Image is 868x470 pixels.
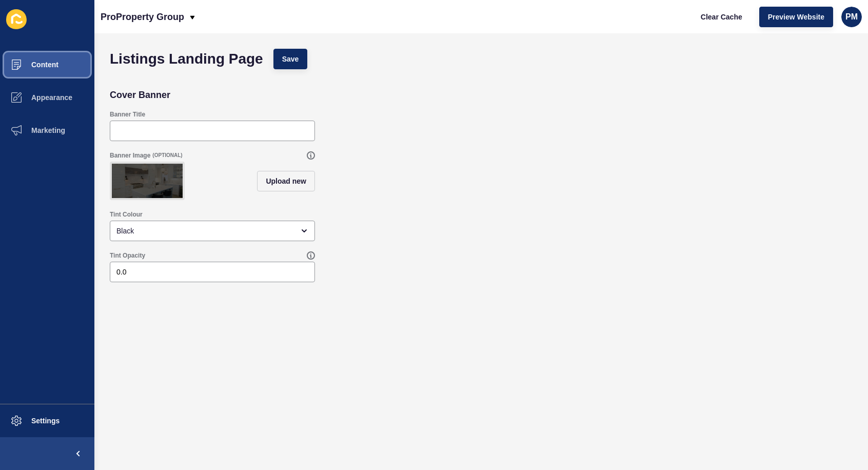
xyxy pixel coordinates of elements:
span: PM [845,12,858,22]
label: Banner Image [110,151,150,160]
span: (OPTIONAL) [152,152,182,159]
span: Save [282,54,299,64]
button: Clear Cache [692,7,751,27]
div: open menu [110,221,315,241]
label: Tint Colour [110,210,143,219]
label: Banner Title [110,110,145,119]
span: Preview Website [768,12,824,22]
button: Upload new [257,171,315,191]
p: ProProperty Group [101,4,184,30]
span: Clear Cache [701,12,742,22]
img: 9ac74f320dc5782aac95f657122355a2.jpg [112,164,183,198]
h1: Listings Landing Page [110,54,263,64]
button: Save [273,49,308,69]
h2: Cover Banner [110,90,170,100]
span: Upload new [266,176,306,186]
button: Preview Website [759,7,833,27]
label: Tint Opacity [110,251,145,260]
